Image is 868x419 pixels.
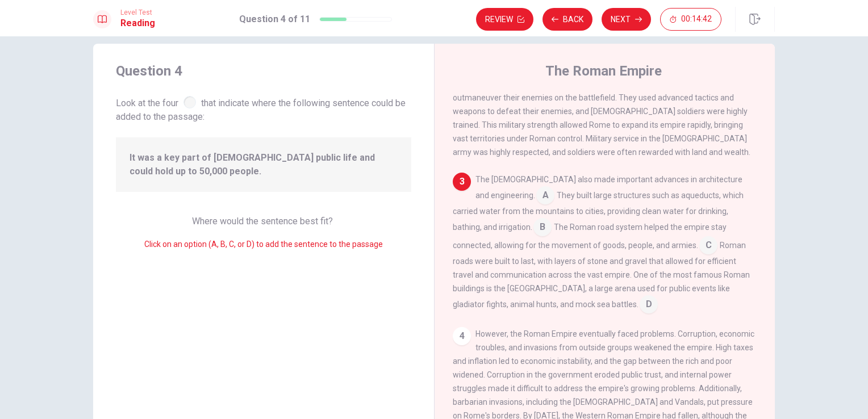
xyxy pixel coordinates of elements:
[116,62,411,80] h4: Question 4
[475,175,742,200] span: The [DEMOGRAPHIC_DATA] also made important advances in architecture and engineering.
[144,240,383,249] span: Click on an option (A, B, C, or D) to add the sentence to the passage
[116,94,411,124] span: Look at the four that indicate where the following sentence could be added to the passage:
[476,8,533,31] button: Review
[130,151,398,178] span: It was a key part of [DEMOGRAPHIC_DATA] public life and could hold up to 50,000 people.
[536,186,554,204] span: A
[120,16,155,30] h1: Reading
[545,62,662,80] h4: The Roman Empire
[453,327,471,345] div: 4
[120,9,155,16] span: Level Test
[602,8,651,31] button: Next
[453,39,757,157] span: Rome began as a small city-state in [GEOGRAPHIC_DATA]. Over time, it grew by conquering neighbori...
[453,241,750,309] span: Roman roads were built to last, with layers of stone and gravel that allowed for efficient travel...
[660,8,721,31] button: 00:14:42
[699,236,717,254] span: C
[453,223,727,250] span: The Roman road system helped the empire stay connected, allowing for the movement of goods, peopl...
[533,218,552,236] span: B
[640,295,658,313] span: D
[192,216,335,227] span: Where would the sentence best fit?
[542,8,592,31] button: Back
[453,191,744,232] span: They built large structures such as aqueducts, which carried water from the mountains to cities, ...
[681,15,712,24] span: 00:14:42
[453,173,471,191] div: 3
[239,12,310,26] h1: Question 4 of 11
